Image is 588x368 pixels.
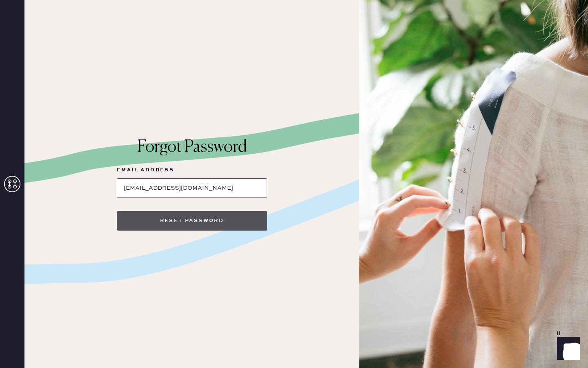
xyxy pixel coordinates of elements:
button: Reset Password [117,211,267,231]
h1: Forgot Password [117,137,267,157]
iframe: Front Chat [549,331,584,366]
label: Email Address [117,165,267,175]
